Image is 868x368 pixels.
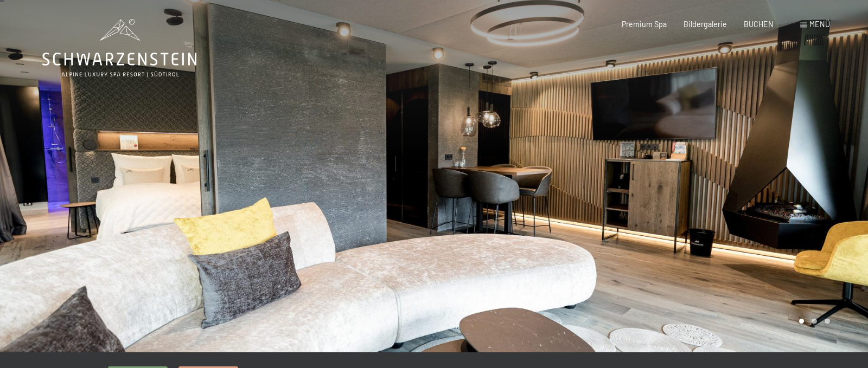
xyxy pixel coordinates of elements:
span: Menü [809,20,830,29]
a: BUCHEN [744,20,774,29]
a: Premium Spa [622,20,667,29]
a: Bildergalerie [684,20,727,29]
